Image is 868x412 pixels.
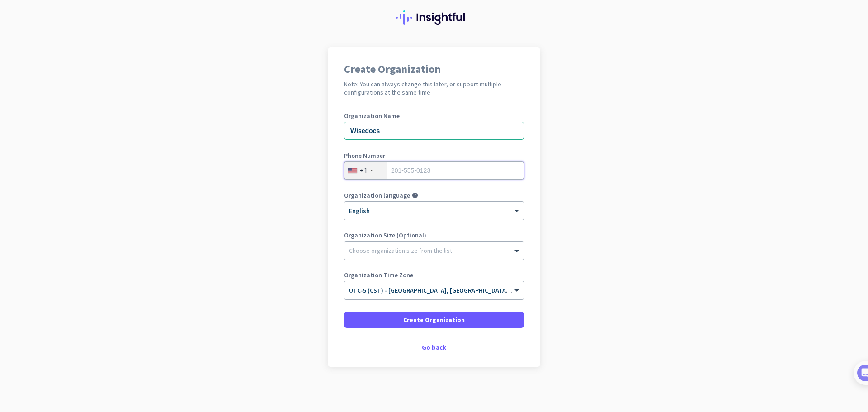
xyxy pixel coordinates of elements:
[344,113,524,119] label: Organization Name
[344,312,524,328] button: Create Organization
[412,192,418,199] i: help
[403,315,465,324] span: Create Organization
[344,122,524,140] input: What is the name of your organization?
[344,272,524,278] label: Organization Time Zone
[344,232,524,238] label: Organization Size (Optional)
[344,152,524,159] label: Phone Number
[344,64,524,75] h1: Create Organization
[344,161,524,180] input: 201-555-0123
[344,80,524,96] h2: Note: You can always change this later, or support multiple configurations at the same time
[344,344,524,350] div: Go back
[344,192,410,199] label: Organization language
[360,166,368,175] div: +1
[396,10,472,25] img: Insightful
